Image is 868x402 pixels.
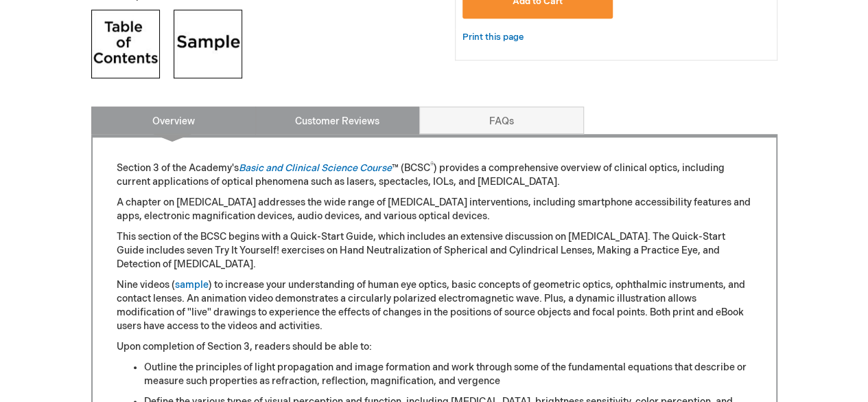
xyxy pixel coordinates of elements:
p: Nine videos ( ) to increase your understanding of human eye optics, basic concepts of geometric o... [117,278,752,333]
li: Outline the principles of light propagation and image formation and work through some of the fund... [144,361,752,388]
p: A chapter on [MEDICAL_DATA] addresses the wide range of [MEDICAL_DATA] interventions, including s... [117,196,752,223]
p: This section of the BCSC begins with a Quick-Start Guide, which includes an extensive discussion ... [117,230,752,271]
a: sample [175,279,209,291]
p: Section 3 of the Academy's ™ (BCSC ) provides a comprehensive overview of clinical optics, includ... [117,161,752,189]
a: Overview [91,107,256,134]
a: Print this page [462,29,524,46]
a: FAQs [419,107,584,134]
a: Customer Reviews [255,107,420,134]
a: Basic and Clinical Science Course [239,162,392,174]
sup: ® [430,161,434,170]
p: Upon completion of Section 3, readers should be able to: [117,340,752,354]
img: Click to view [91,10,160,78]
img: Click to view [174,10,242,78]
